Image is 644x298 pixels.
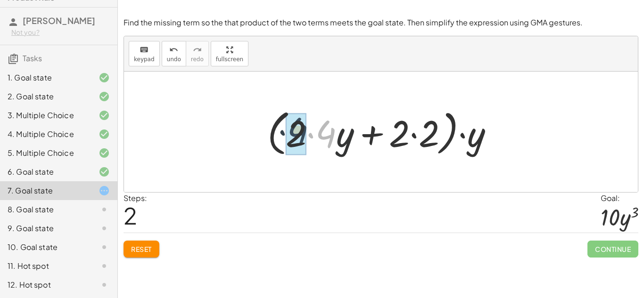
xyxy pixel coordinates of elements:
button: undoundo [162,41,186,66]
span: Tasks [23,53,42,63]
i: Task not started. [99,260,110,272]
i: undo [169,44,178,56]
i: Task finished and correct. [99,91,110,102]
span: [PERSON_NAME] [23,15,95,26]
i: Task not started. [99,204,110,215]
i: keyboard [140,44,149,56]
i: Task finished and correct. [99,129,110,140]
i: Task finished and correct. [99,72,110,83]
div: 10. Goal state [8,242,83,253]
div: 2. Goal state [8,91,83,102]
span: undo [167,56,181,63]
div: 9. Goal state [8,223,83,234]
button: redoredo [186,41,209,66]
i: Task not started. [99,242,110,253]
button: fullscreen [211,41,248,66]
span: redo [191,56,204,63]
i: Task not started. [99,279,110,290]
button: keyboardkeypad [129,41,160,66]
div: 5. Multiple Choice [8,147,83,159]
div: 4. Multiple Choice [8,129,83,140]
span: fullscreen [216,56,243,63]
i: Task finished and correct. [99,110,110,121]
i: Task finished and correct. [99,166,110,177]
div: 11. Hot spot [8,260,83,272]
div: 12. Hot spot [8,279,83,290]
i: Task started. [99,185,110,196]
i: redo [193,44,202,56]
span: 2 [124,201,137,230]
div: Not you? [11,28,110,37]
p: Find the missing term so the that product of the two terms meets the goal state. Then simplify th... [124,17,638,28]
button: Reset [124,241,159,258]
span: keypad [134,56,155,63]
div: 1. Goal state [8,72,83,83]
div: Goal: [601,193,638,204]
div: 8. Goal state [8,204,83,215]
label: Steps: [124,193,147,203]
i: Task finished and correct. [99,147,110,159]
div: 3. Multiple Choice [8,110,83,121]
div: 6. Goal state [8,166,83,177]
span: Reset [131,245,152,253]
i: Task not started. [99,223,110,234]
div: 7. Goal state [8,185,83,196]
